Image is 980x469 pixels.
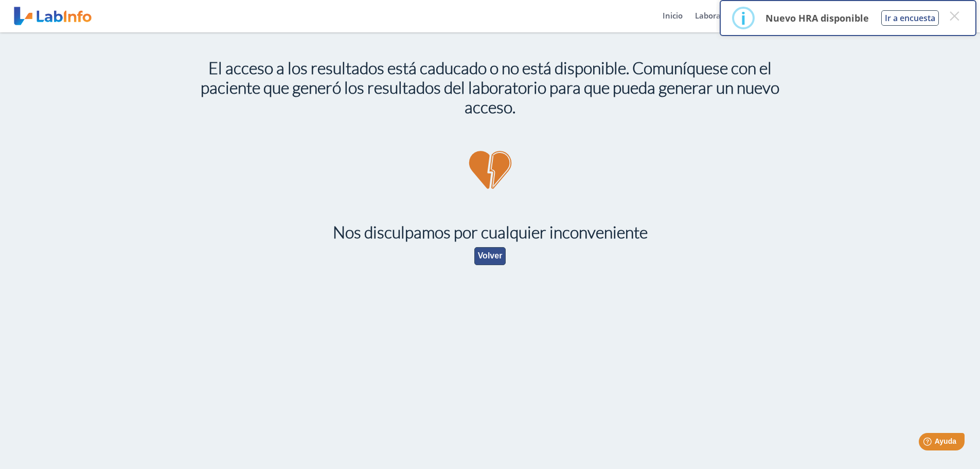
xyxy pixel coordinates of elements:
div: i [741,9,746,27]
h1: Nos disculpamos por cualquier inconveniente [197,222,783,242]
button: Close this dialog [945,7,964,25]
p: Nuevo HRA disponible [765,12,869,24]
h1: El acceso a los resultados está caducado o no está disponible. Comuníquese con el paciente que ge... [197,58,783,117]
button: Volver [474,247,506,265]
button: Ir a encuesta [881,10,939,26]
iframe: Help widget launcher [888,429,969,458]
